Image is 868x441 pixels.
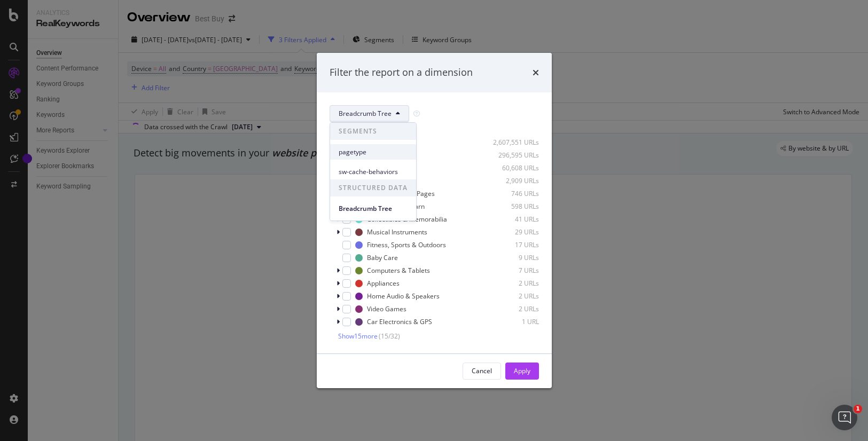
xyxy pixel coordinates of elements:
[487,189,539,198] div: 746 URLs
[367,266,430,275] div: Computers & Tablets
[487,227,539,237] div: 29 URLs
[317,53,552,388] div: modal
[472,366,492,375] div: Cancel
[367,279,400,288] div: Appliances
[339,204,408,214] span: Breadcrumb Tree
[338,332,378,341] span: Show 15 more
[487,253,539,262] div: 9 URLs
[330,179,416,196] span: STRUCTURED DATA
[330,123,416,140] span: SEGMENTS
[379,332,400,341] span: ( 15 / 32 )
[367,304,406,313] div: Video Games
[339,109,392,118] span: Breadcrumb Tree
[487,202,539,211] div: 598 URLs
[487,292,539,301] div: 2 URLs
[367,240,446,249] div: Fitness, Sports & Outdoors
[487,215,539,224] div: 41 URLs
[533,66,539,80] div: times
[487,304,539,313] div: 2 URLs
[487,176,539,185] div: 2,909 URLs
[330,105,409,122] button: Breadcrumb Tree
[367,292,440,301] div: Home Audio & Speakers
[367,227,427,237] div: Musical Instruments
[505,363,539,380] button: Apply
[463,363,501,380] button: Cancel
[514,366,530,375] div: Apply
[367,253,398,262] div: Baby Care
[487,266,539,275] div: 7 URLs
[487,151,539,160] div: 296,595 URLs
[339,167,408,177] span: sw-cache-behaviors
[367,317,432,326] div: Car Electronics & GPS
[487,138,539,147] div: 2,607,551 URLs
[339,147,408,157] span: pagetype
[487,317,539,326] div: 1 URL
[487,240,539,249] div: 17 URLs
[330,66,473,80] div: Filter the report on a dimension
[832,405,857,430] iframe: Intercom live chat
[854,405,862,413] span: 1
[487,279,539,288] div: 2 URLs
[487,163,539,172] div: 60,608 URLs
